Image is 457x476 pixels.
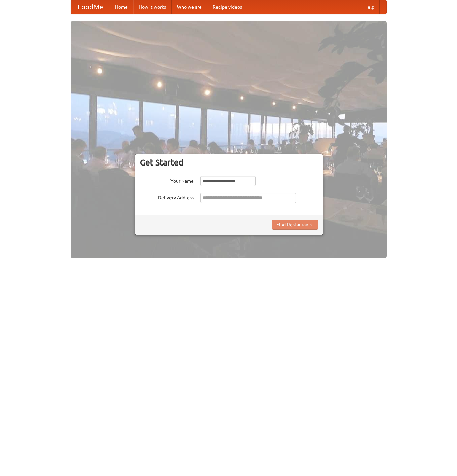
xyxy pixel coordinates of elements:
[359,0,380,14] a: Help
[207,0,247,14] a: Recipe videos
[133,0,172,14] a: How it works
[140,157,318,168] h3: Get Started
[140,176,194,184] label: Your Name
[110,0,133,14] a: Home
[272,220,318,230] button: Find Restaurants!
[71,0,110,14] a: FoodMe
[172,0,207,14] a: Who we are
[140,193,194,201] label: Delivery Address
